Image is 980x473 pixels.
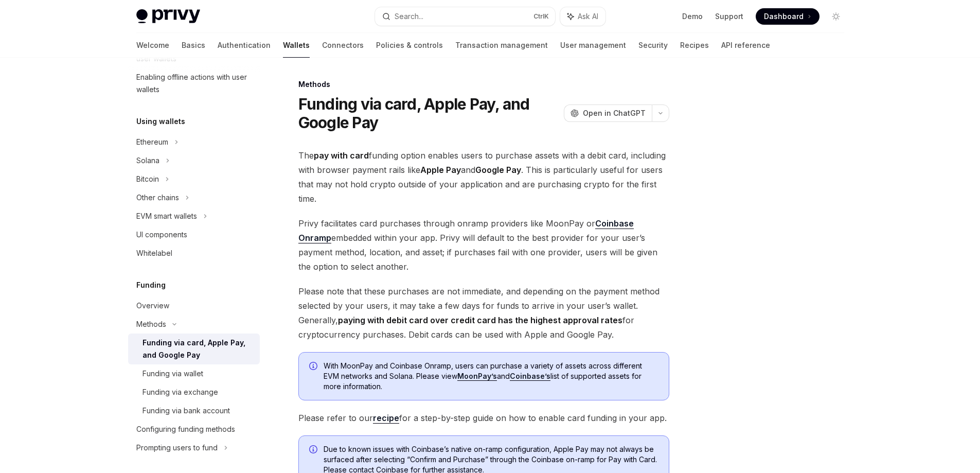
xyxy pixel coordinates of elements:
button: Toggle dark mode [828,8,844,25]
span: Open in ChatGPT [583,108,646,118]
a: Enabling offline actions with user wallets [128,68,260,99]
div: EVM smart wallets [136,210,197,222]
div: Ethereum [136,136,168,148]
div: Funding via bank account [142,405,230,417]
span: With MoonPay and Coinbase Onramp, users can purchase a variety of assets across different EVM net... [324,361,658,392]
span: The funding option enables users to purchase assets with a debit card, including with browser pay... [298,148,669,206]
a: Funding via wallet [128,364,260,383]
span: Please note that these purchases are not immediate, and depending on the payment method selected ... [298,284,669,342]
span: Privy facilitates card purchases through onramp providers like MoonPay or embedded within your ap... [298,216,669,274]
a: Coinbase’s [510,372,550,381]
a: Configuring funding methods [128,420,260,439]
button: Search...CtrlK [375,7,555,26]
div: Prompting users to fund [136,442,218,454]
a: User management [560,33,626,58]
a: Funding via card, Apple Pay, and Google Pay [128,334,260,364]
a: Overview [128,296,260,315]
div: Funding via card, Apple Pay, and Google Pay [142,337,254,361]
span: Ctrl K [533,12,549,21]
strong: Google Pay [475,165,521,175]
a: Transaction management [455,33,548,58]
button: Open in ChatGPT [564,104,652,122]
div: Methods [298,79,669,90]
div: Bitcoin [136,173,159,185]
div: Funding via wallet [142,367,203,380]
span: Ask AI [578,11,598,22]
a: UI components [128,225,260,244]
strong: paying with debit card over credit card has the highest approval rates [338,315,622,325]
a: Wallets [283,33,310,58]
div: UI components [136,229,187,241]
div: Other chains [136,191,179,204]
strong: Apple Pay [420,165,461,175]
svg: Info [309,445,319,456]
a: Whitelabel [128,244,260,262]
a: Recipes [680,33,709,58]
a: Connectors [322,33,364,58]
a: Authentication [218,33,271,58]
a: Dashboard [756,8,819,25]
span: Dashboard [764,11,804,22]
div: Search... [395,10,423,23]
div: Overview [136,300,169,312]
div: Enabling offline actions with user wallets [136,71,254,96]
a: Welcome [136,33,169,58]
div: Funding via exchange [142,386,218,398]
a: Basics [182,33,205,58]
h5: Funding [136,279,166,291]
a: Funding via exchange [128,383,260,401]
h1: Funding via card, Apple Pay, and Google Pay [298,95,560,132]
div: Solana [136,154,159,167]
div: Methods [136,318,166,330]
a: Security [638,33,668,58]
div: Whitelabel [136,247,172,259]
a: Support [715,11,743,22]
a: Funding via bank account [128,401,260,420]
a: Demo [682,11,703,22]
h5: Using wallets [136,115,185,128]
div: Configuring funding methods [136,423,235,435]
strong: pay with card [314,150,369,161]
span: Please refer to our for a step-by-step guide on how to enable card funding in your app. [298,411,669,425]
a: recipe [373,413,399,424]
a: Policies & controls [376,33,443,58]
a: MoonPay’s [457,372,497,381]
svg: Info [309,362,319,372]
img: light logo [136,9,200,24]
button: Ask AI [560,7,605,26]
a: API reference [721,33,770,58]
